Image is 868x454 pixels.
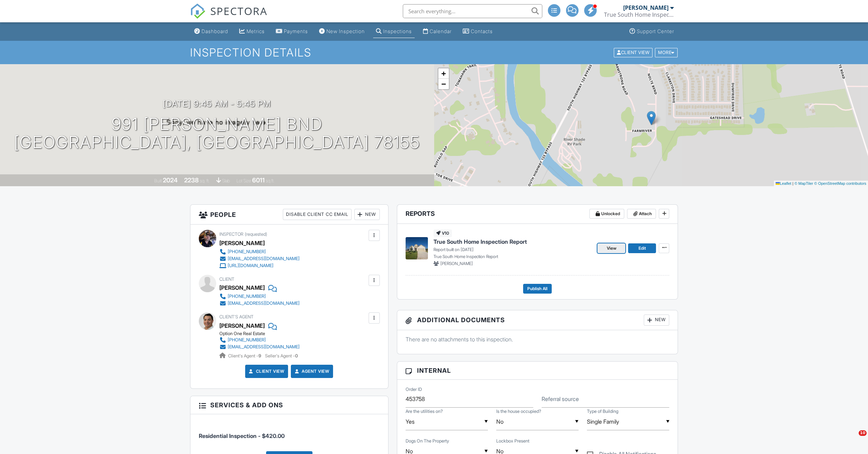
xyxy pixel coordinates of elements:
[163,176,178,184] div: 2024
[403,4,542,18] input: Search everything...
[228,294,266,299] div: [PHONE_NUMBER]
[295,353,298,358] strong: 0
[406,386,422,393] label: Order ID
[406,438,449,444] label: Dogs On The Property
[228,249,266,255] div: [PHONE_NUMBER]
[814,181,866,186] a: © OpenStreetMap contributors
[354,209,380,220] div: New
[248,368,285,375] a: Client View
[613,50,654,55] a: Client View
[210,3,267,18] span: SPECTORA
[441,69,446,78] span: +
[604,11,674,18] div: True South Home Inspection
[190,3,205,19] img: The Best Home Inspection Software - Spectora
[219,300,300,307] a: [EMAIL_ADDRESS][DOMAIN_NAME]
[794,181,813,186] a: © MapTiler
[438,68,449,79] a: Zoom in
[496,438,529,444] label: Lockbox Present
[542,395,579,403] label: Referral source
[326,28,365,34] div: New Inspection
[373,25,415,38] a: Inspections
[273,25,311,38] a: Payments
[776,181,791,186] a: Leaflet
[284,28,308,34] div: Payments
[190,396,388,414] h3: Services & Add ons
[245,232,267,237] span: (requested)
[219,331,305,336] div: Option One Real Estate
[14,115,420,152] h1: 991 [PERSON_NAME] Bnd [GEOGRAPHIC_DATA], [GEOGRAPHIC_DATA] 78155
[316,25,368,38] a: New Inspection
[859,430,867,436] span: 10
[383,28,412,34] div: Inspections
[163,99,271,108] h3: [DATE] 9:45 am - 5:45 pm
[219,277,234,282] span: Client
[219,320,265,331] a: [PERSON_NAME]
[190,205,388,225] h3: People
[614,48,652,57] div: Client View
[655,48,678,57] div: More
[438,79,449,89] a: Zoom out
[252,176,265,184] div: 6011
[219,293,300,300] a: [PHONE_NUMBER]
[293,368,329,375] a: Agent View
[202,28,228,34] div: Dashboard
[222,178,230,183] span: slab
[247,28,265,34] div: Metrics
[430,28,452,34] div: Calendar
[219,238,265,248] div: [PERSON_NAME]
[190,9,267,24] a: SPECTORA
[627,25,677,38] a: Support Center
[200,178,210,183] span: sq. ft.
[647,111,656,125] img: Marker
[219,248,300,255] a: [PHONE_NUMBER]
[420,25,454,38] a: Calendar
[219,336,300,343] a: [PHONE_NUMBER]
[236,178,251,183] span: Lot Size
[219,232,243,237] span: Inspector
[219,255,300,262] a: [EMAIL_ADDRESS][DOMAIN_NAME]
[190,46,678,59] h1: Inspection Details
[397,362,678,380] h3: Internal
[154,178,162,183] span: Built
[258,353,261,358] strong: 9
[199,419,380,445] li: Service: Residential Inspection
[228,256,300,262] div: [EMAIL_ADDRESS][DOMAIN_NAME]
[228,337,266,343] div: [PHONE_NUMBER]
[637,28,674,34] div: Support Center
[460,25,496,38] a: Contacts
[397,310,678,330] h3: Additional Documents
[441,80,446,88] span: −
[199,432,285,439] span: Residential Inspection - $420.00
[644,315,669,326] div: New
[283,209,352,220] div: Disable Client CC Email
[219,343,300,350] a: [EMAIL_ADDRESS][DOMAIN_NAME]
[219,282,265,293] div: [PERSON_NAME]
[228,263,273,268] div: [URL][DOMAIN_NAME]
[406,335,670,343] p: There are no attachments to this inspection.
[228,344,300,350] div: [EMAIL_ADDRESS][DOMAIN_NAME]
[587,408,618,415] label: Type of Building
[236,25,267,38] a: Metrics
[471,28,493,34] div: Contacts
[219,262,300,269] a: [URL][DOMAIN_NAME]
[623,4,669,11] div: [PERSON_NAME]
[219,314,254,319] span: Client's Agent
[265,353,298,358] span: Seller's Agent -
[191,25,231,38] a: Dashboard
[228,353,262,358] span: Client's Agent -
[496,408,541,415] label: Is the house occupied?
[792,181,793,186] span: |
[184,176,199,184] div: 2238
[406,408,443,415] label: Are the utilities on?
[266,178,274,183] span: sq.ft.
[228,301,300,306] div: [EMAIL_ADDRESS][DOMAIN_NAME]
[844,430,861,447] iframe: Intercom live chat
